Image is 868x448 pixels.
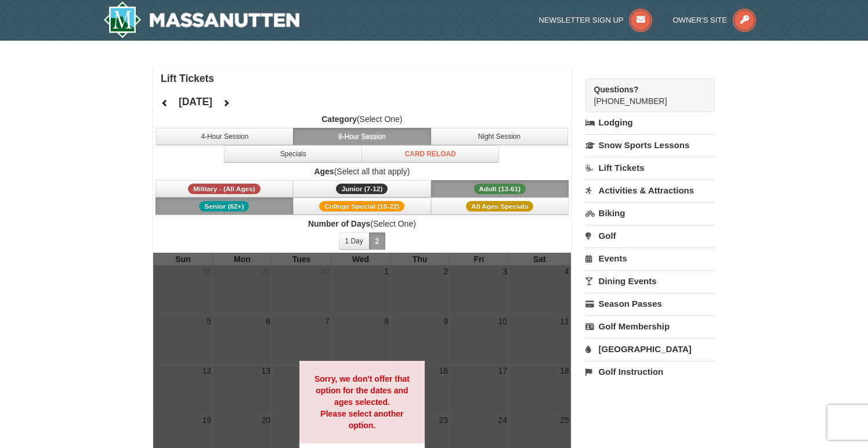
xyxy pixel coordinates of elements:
span: College Special (18-22) [319,201,404,212]
a: Massanutten Resort [103,1,299,38]
button: Night Session [431,128,569,145]
button: Military - (All Ages) [155,180,294,198]
a: Activities & Attractions [585,180,715,201]
button: Adult (13-61) [431,180,569,198]
img: Massanutten Resort Logo [103,1,299,38]
strong: Ages [314,167,334,176]
button: 4-Hour Session [156,128,294,145]
a: Lodging [585,112,715,133]
span: Owner's Site [673,16,728,24]
button: Senior (62+) [155,198,294,215]
button: 2 [369,232,386,250]
strong: Number of Days [308,219,370,228]
a: Newsletter Sign Up [539,16,653,24]
span: Junior (7-12) [336,184,388,194]
a: Season Passes [585,293,715,314]
a: Biking [585,202,715,224]
span: Military - (All Ages) [188,184,261,194]
span: Senior (62+) [199,201,249,212]
strong: Questions? [594,85,639,94]
button: Junior (7-12) [293,180,431,198]
a: Golf [585,225,715,246]
a: Lift Tickets [585,157,715,178]
button: 1 Day [339,232,370,250]
a: [GEOGRAPHIC_DATA] [585,338,715,360]
span: Newsletter Sign Up [539,16,624,24]
button: All Ages Specials [431,198,569,215]
a: Events [585,248,715,269]
strong: Category [321,114,357,124]
button: Specials [224,145,362,163]
span: Adult (13-61) [474,184,526,194]
strong: Sorry, we don't offer that option for the dates and ages selected. Please select another option. [314,374,410,430]
a: Snow Sports Lessons [585,134,715,156]
h4: Lift Tickets [161,73,571,84]
h4: [DATE] [179,96,212,107]
a: Golf Instruction [585,361,715,382]
button: College Special (18-22) [293,198,431,215]
button: Card Reload [361,145,500,163]
button: 8-Hour Session [293,128,431,145]
label: (Select One) [153,218,571,230]
label: (Select all that apply) [153,166,571,177]
label: (Select One) [153,113,571,125]
a: Dining Events [585,270,715,292]
span: All Ages Specials [466,201,533,212]
span: [PHONE_NUMBER] [594,84,694,106]
a: Owner's Site [673,16,757,24]
a: Golf Membership [585,316,715,337]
